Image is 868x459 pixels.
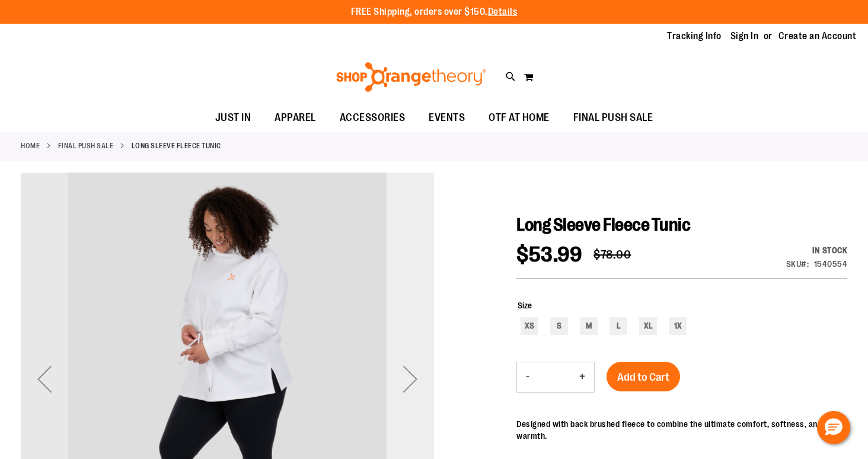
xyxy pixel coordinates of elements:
a: Sign In [730,30,759,43]
a: FINAL PUSH SALE [58,141,114,151]
a: Tracking Info [667,30,722,43]
span: OTF AT HOME [489,104,550,131]
input: Product quantity [538,363,570,391]
span: $53.99 [516,243,582,267]
button: Hello, have a question? Let’s chat. [817,411,850,444]
span: EVENTS [429,104,465,131]
div: XS [521,317,538,335]
span: ACCESSORIES [340,104,406,131]
a: Home [21,141,40,151]
a: Details [488,7,518,17]
span: FINAL PUSH SALE [573,104,653,131]
div: Designed with back brushed fleece to combine the ultimate comfort, softness, and warmth. [516,418,847,442]
span: Long Sleeve Fleece Tunic [516,215,690,235]
p: FREE Shipping, orders over $150. [351,5,518,19]
span: JUST IN [215,104,251,131]
div: M [580,317,598,335]
a: FINAL PUSH SALE [561,104,665,132]
a: OTF AT HOME [477,104,561,132]
div: S [550,317,568,335]
div: In stock [786,244,848,256]
div: 1X [669,317,687,335]
a: JUST IN [203,104,263,132]
button: Increase product quantity [570,362,594,392]
a: EVENTS [417,104,477,132]
div: L [609,317,627,335]
button: Add to Cart [607,362,680,391]
span: Add to Cart [617,371,669,384]
div: Availability [786,244,848,256]
strong: SKU [786,259,809,269]
img: Shop Orangetheory [334,62,488,92]
a: Create an Account [778,30,857,43]
strong: Long Sleeve Fleece Tunic [132,141,221,151]
span: APPAREL [275,104,316,131]
div: XL [639,317,657,335]
a: ACCESSORIES [328,104,417,132]
a: APPAREL [263,104,328,131]
button: Decrease product quantity [517,362,538,392]
span: Size [518,301,532,310]
div: 1540554 [814,258,848,270]
span: $78.00 [593,248,631,262]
